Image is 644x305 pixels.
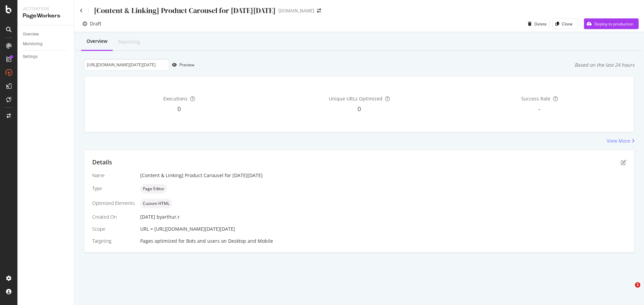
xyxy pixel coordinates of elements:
div: [Content & Linking] Product Carousel for [DATE][DATE] [140,172,626,179]
div: neutral label [140,184,167,194]
div: Clone [562,21,573,27]
div: Bots and users [186,238,220,244]
span: 1 [635,282,640,288]
div: Draft [90,20,101,27]
div: arrow-right-arrow-left [317,8,321,13]
button: Deploy to production [584,18,639,29]
div: Scope [92,226,135,232]
span: Executions [163,95,187,102]
div: by arthur.r [157,214,180,220]
iframe: Intercom live chat [621,282,637,298]
span: 0 [358,105,361,113]
div: Overview [87,38,107,45]
div: Optimized Elements [92,200,135,207]
span: 0 [177,105,181,113]
button: Preview [169,60,194,70]
a: View More [607,138,635,144]
a: Click to go back [80,8,83,13]
div: Targeting [92,238,135,244]
span: Success Rate [521,95,550,102]
div: Pages optimized for on [140,238,626,244]
span: Unique URLs Optimized [329,95,382,102]
div: Created On [92,214,135,220]
input: Preview your optimization on a URL [84,59,169,71]
div: View More [607,138,630,144]
div: Based on the last 24 hours [575,62,635,68]
div: Activation [23,5,69,12]
div: Preview [179,62,194,68]
div: Reporting [118,39,140,45]
span: URL = [URL][DOMAIN_NAME][DATE][DATE] [140,226,235,232]
div: pen-to-square [621,160,626,165]
div: Deploy to production [594,21,633,27]
div: Delete [534,21,547,27]
span: Page Editor [143,187,164,191]
div: Overview [23,31,39,38]
div: Desktop and Mobile [228,238,273,244]
span: Custom HTML [143,202,169,206]
div: neutral label [140,199,172,208]
div: Name [92,172,135,179]
a: Settings [23,53,69,60]
div: PageWorkers [23,12,69,20]
div: [Content & Linking] Product Carousel for [DATE][DATE] [94,5,276,16]
div: Details [92,158,112,167]
button: Clone [552,18,578,29]
div: Settings [23,53,38,60]
span: - [538,105,540,113]
div: [DATE] [140,214,626,220]
button: Delete [525,18,547,29]
div: Monitoring [23,41,43,48]
a: Overview [23,31,69,38]
a: Monitoring [23,41,69,48]
div: Type [92,185,135,192]
div: [DOMAIN_NAME] [278,7,314,14]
